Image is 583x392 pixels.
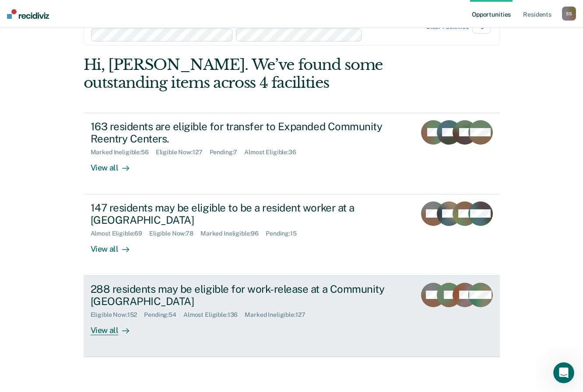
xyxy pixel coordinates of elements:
[562,7,576,21] div: S S
[91,283,398,308] div: 288 residents may be eligible for work-release at a Community [GEOGRAPHIC_DATA]
[144,311,183,319] div: Pending : 54
[7,9,49,19] img: Recidiviz
[91,156,140,173] div: View all
[200,230,266,237] div: Marked Ineligible : 96
[84,276,500,357] a: 288 residents may be eligible for work-release at a Community [GEOGRAPHIC_DATA]Eligible Now:152Pe...
[91,120,398,146] div: 163 residents are eligible for transfer to Expanded Community Reentry Centers.
[562,7,576,21] button: SS
[91,237,140,254] div: View all
[91,149,156,156] div: Marked Ineligible : 56
[553,362,574,383] iframe: Intercom live chat
[266,230,304,237] div: Pending : 15
[91,230,150,237] div: Almost Eligible : 69
[84,56,417,92] div: Hi, [PERSON_NAME]. We’ve found some outstanding items across 4 facilities
[91,201,398,227] div: 147 residents may be eligible to be a resident worker at a [GEOGRAPHIC_DATA]
[245,311,312,319] div: Marked Ineligible : 127
[84,194,500,276] a: 147 residents may be eligible to be a resident worker at a [GEOGRAPHIC_DATA]Almost Eligible:69Eli...
[156,149,210,156] div: Eligible Now : 127
[149,230,200,237] div: Eligible Now : 78
[244,149,303,156] div: Almost Eligible : 36
[91,311,144,319] div: Eligible Now : 152
[84,113,500,194] a: 163 residents are eligible for transfer to Expanded Community Reentry Centers.Marked Ineligible:5...
[210,149,245,156] div: Pending : 7
[91,319,140,336] div: View all
[183,311,245,319] div: Almost Eligible : 136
